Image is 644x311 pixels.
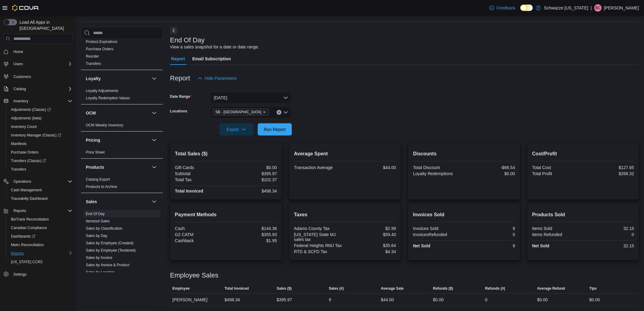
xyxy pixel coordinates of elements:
span: Total Invoiced [225,286,249,291]
h3: OCM [86,110,96,116]
h2: Cost/Profit [532,150,634,157]
span: Inventory Count [9,123,72,130]
div: View a sales snapshot for a date or date range. [170,44,259,50]
strong: Total Invoiced [175,189,203,193]
span: Run Report [264,126,286,133]
button: [DATE] [210,92,292,104]
span: Sales ($) [277,286,292,291]
span: Home [13,49,23,54]
a: Loyalty Adjustments [86,89,118,93]
button: Customers [1,72,75,81]
span: Sales by Invoice & Product [86,263,129,267]
div: 9 [465,226,515,231]
a: Home [11,48,26,55]
div: $44.00 [381,296,394,303]
h2: Discounts [413,150,515,157]
a: Purchase Orders [9,149,41,156]
span: Customers [11,72,72,80]
div: $355.93 [227,232,277,237]
button: Open list of options [283,110,288,115]
span: Catalog [13,87,26,91]
button: Reports [1,207,75,215]
button: Hide Parameters [195,72,239,84]
div: Transaction Average [294,165,344,170]
span: Price Sheet [86,150,105,155]
span: Email Subscription [192,53,231,65]
div: Total Discount [413,165,463,170]
a: Sales by Classification [86,226,122,231]
div: [US_STATE] State MJ sales tax [294,232,344,242]
a: Inventory Manager (Classic) [9,132,64,139]
span: BioTrack Reconciliation [9,216,72,223]
div: $1.95 [227,238,277,243]
span: Dark Mode [520,11,521,11]
div: $268.32 [584,171,634,176]
span: Inventory [11,97,72,105]
div: 9 [329,296,331,303]
button: Traceabilty Dashboard [6,194,75,203]
span: Loyalty Adjustments [86,88,118,93]
div: 9 [465,243,515,248]
span: Traceabilty Dashboard [9,195,72,202]
span: Sales by Location [86,270,115,275]
span: Purchase Orders [9,149,72,156]
span: Employee [173,286,190,291]
span: Metrc Reconciliation [11,242,44,247]
span: BC [596,4,601,12]
div: $59.40 [346,232,396,237]
button: Loyalty [151,75,158,82]
span: SB - [GEOGRAPHIC_DATA] [215,109,261,115]
span: Tips [590,286,597,291]
span: Purchase Orders [11,150,39,155]
div: OCM [81,122,163,131]
div: $127.65 [584,165,634,170]
h3: Sales [86,199,97,205]
a: Transfers [86,62,101,66]
div: Subtotal [175,171,225,176]
div: $498.34 [227,189,277,193]
button: Inventory [1,97,75,105]
button: Settings [1,270,75,279]
span: Canadian Compliance [9,224,72,231]
button: Reports [11,207,29,214]
span: Refunds ($) [433,286,453,291]
h3: Pricing [86,137,100,143]
a: Cash Management [9,186,44,194]
button: Reports [6,249,75,258]
a: Adjustments (Classic) [9,106,53,113]
button: Users [1,60,75,68]
button: OCM [86,110,149,116]
span: Adjustments (beta) [9,115,72,122]
span: Itemized Sales [86,219,110,224]
h3: Employee Sales [170,272,219,279]
span: Product Expirations [86,39,117,44]
span: Cash Management [11,188,42,193]
button: Export [219,123,254,136]
h3: Report [170,75,190,82]
div: Gift Cards [175,165,225,170]
h3: Loyalty [86,76,101,82]
div: G2 CATM [175,232,225,237]
span: Purchase Orders [86,47,114,51]
h2: Average Spent [294,150,396,157]
div: $35.64 [346,243,396,248]
div: $102.37 [227,177,277,182]
h2: Payment Methods [175,211,277,218]
span: Reports [9,250,72,257]
button: Inventory Count [6,122,75,131]
label: Date Range [170,94,192,99]
a: BioTrack Reconciliation [9,216,51,223]
span: Loyalty Redemption Values [86,96,130,101]
p: Schwazze [US_STATE] [544,4,588,12]
span: Feedback [497,5,515,11]
a: Sales by Day [86,234,107,238]
button: Next [170,27,177,34]
a: Manifests [9,140,29,147]
a: Dashboards [6,232,75,241]
button: Run Report [258,123,292,136]
a: Transfers (Classic) [9,157,48,164]
a: Sales by Invoice & Product [86,263,129,267]
button: Loyalty [86,76,149,82]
